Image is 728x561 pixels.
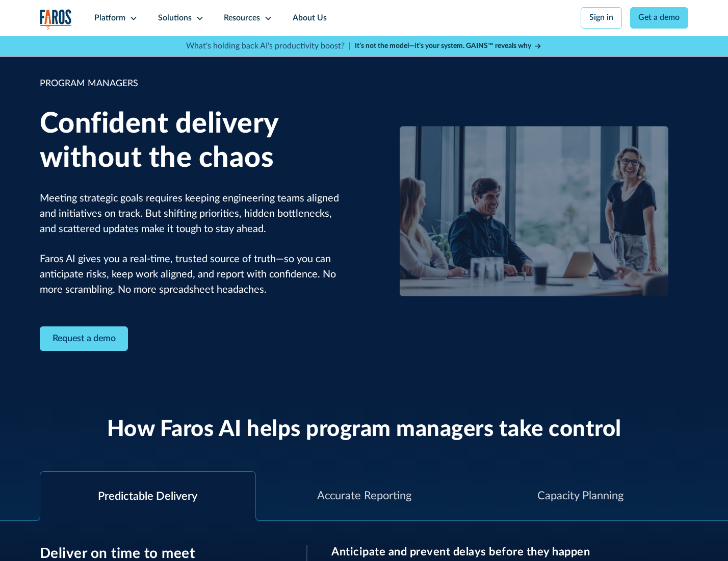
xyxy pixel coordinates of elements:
[630,7,689,29] a: Get a demo
[98,488,197,505] div: Predictable Delivery
[40,326,128,351] a: Contact Modal
[40,107,349,175] h1: Confident delivery without the chaos
[331,545,688,558] h3: Anticipate and prevent delays before they happen
[158,12,192,24] div: Solutions
[94,12,125,24] div: Platform
[355,42,531,49] strong: It’s not the model—it’s your system. GAINS™ reveals why
[581,7,622,29] a: Sign in
[224,12,260,24] div: Resources
[355,41,542,52] a: It’s not the model—it’s your system. GAINS™ reveals why
[40,9,72,30] img: Logo of the analytics and reporting company Faros.
[40,191,349,298] p: Meeting strategic goals requires keeping engineering teams aligned and initiatives on track. But ...
[40,77,349,91] div: PROGRAM MANAGERS
[317,488,411,504] div: Accurate Reporting
[40,9,72,30] a: home
[186,40,351,53] p: What's holding back AI's productivity boost? |
[537,488,623,504] div: Capacity Planning
[107,416,621,443] h2: How Faros AI helps program managers take control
